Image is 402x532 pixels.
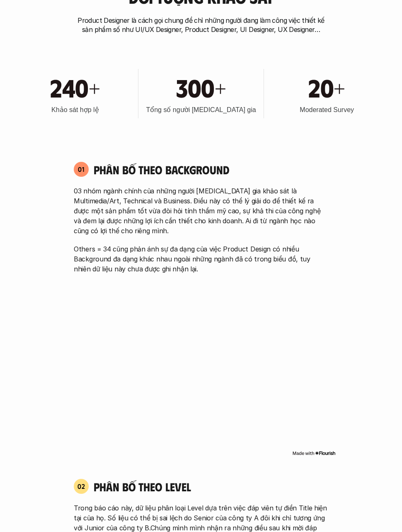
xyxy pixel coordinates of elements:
[176,72,226,102] h1: 300+
[66,290,336,448] iframe: Interactive or visual content
[77,16,325,34] p: Product Designer là cách gọi chung để chỉ những người đang làm công việc thiết kế sản phẩm số như...
[74,244,328,274] p: Others = 34 cũng phản ánh sự đa dạng của việc Product Design có nhiều Background đa dạng khác nha...
[146,105,256,115] h3: Tổng số người [MEDICAL_DATA] gia
[74,186,328,236] p: 03 nhóm ngành chính của những người [MEDICAL_DATA] gia khảo sát là Multimedia/Art, Technical và B...
[78,166,85,173] p: 01
[94,163,328,177] h4: Phân bố theo background
[94,480,328,494] h4: phân bố theo Level
[300,105,354,115] h3: Moderated Survey
[51,105,99,115] h3: Khảo sát hợp lệ
[50,72,100,102] h1: 240+
[292,450,336,456] img: Made with Flourish
[77,483,85,490] p: 02
[308,72,345,102] h1: 20+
